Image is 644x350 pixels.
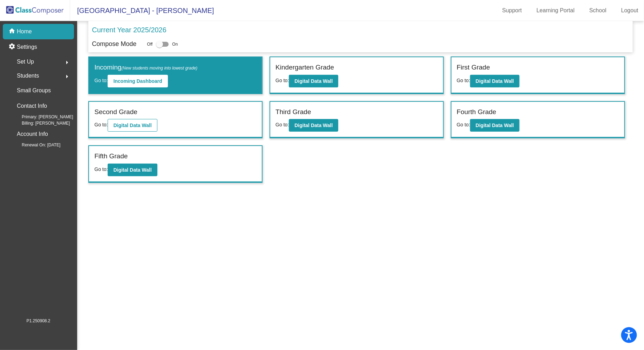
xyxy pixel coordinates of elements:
[584,5,612,16] a: School
[121,66,197,71] span: (New students moving into lowest grade)
[294,78,333,84] b: Digital Data Wall
[94,166,108,172] span: Go to:
[92,25,166,35] p: Current Year 2025/2026
[289,119,338,132] button: Digital Data Wall
[94,107,137,117] label: Second Grade
[11,120,70,126] span: Billing: [PERSON_NAME]
[276,107,311,117] label: Third Grade
[94,78,108,83] span: Go to:
[457,62,490,73] label: First Grade
[63,58,71,67] mat-icon: arrow_right
[108,164,157,176] button: Digital Data Wall
[276,78,289,83] span: Go to:
[17,43,37,51] p: Settings
[17,101,47,111] p: Contact Info
[113,123,151,128] b: Digital Data Wall
[108,119,157,132] button: Digital Data Wall
[476,123,514,128] b: Digital Data Wall
[457,122,470,127] span: Go to:
[289,75,338,87] button: Digital Data Wall
[113,78,162,84] b: Incoming Dashboard
[616,5,644,16] a: Logout
[294,123,333,128] b: Digital Data Wall
[470,119,520,132] button: Digital Data Wall
[94,62,197,73] label: Incoming
[11,114,73,120] span: Primary: [PERSON_NAME]
[147,41,152,47] span: Off
[11,142,60,148] span: Renewal On: [DATE]
[457,107,496,117] label: Fourth Grade
[94,122,108,127] span: Go to:
[17,71,39,81] span: Students
[172,41,178,47] span: On
[476,78,514,84] b: Digital Data Wall
[63,72,71,81] mat-icon: arrow_right
[457,78,470,83] span: Go to:
[8,27,17,36] mat-icon: home
[17,57,34,67] span: Set Up
[17,27,32,36] p: Home
[8,43,17,51] mat-icon: settings
[94,151,128,161] label: Fifth Grade
[113,167,151,173] b: Digital Data Wall
[17,86,51,95] p: Small Groups
[108,75,168,87] button: Incoming Dashboard
[276,62,334,73] label: Kindergarten Grade
[276,122,289,127] span: Go to:
[17,129,48,139] p: Account Info
[497,5,528,16] a: Support
[70,5,214,16] span: [GEOGRAPHIC_DATA] - [PERSON_NAME]
[531,5,581,16] a: Learning Portal
[470,75,520,87] button: Digital Data Wall
[92,39,136,49] p: Compose Mode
